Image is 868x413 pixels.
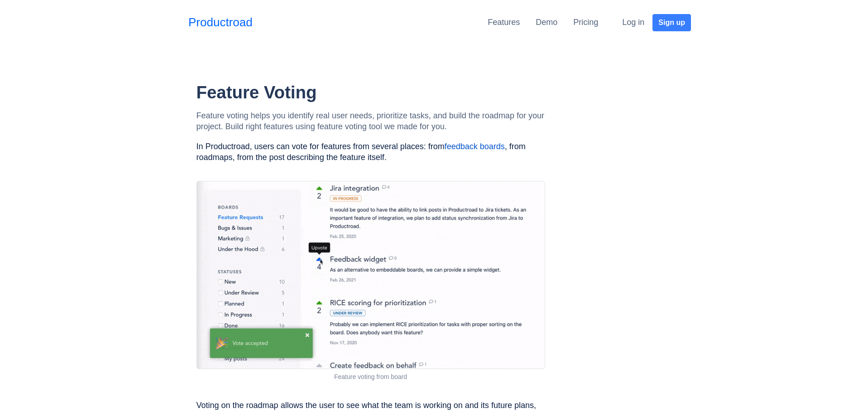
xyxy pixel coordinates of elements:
[445,142,505,151] a: feedback boards
[197,82,545,103] h1: Feature Voting
[536,18,557,27] a: Demo
[488,18,520,27] a: Features
[573,18,598,27] a: Pricing
[197,181,545,369] img: Feature voting on board
[197,372,545,382] div: Feature voting from board
[197,141,545,163] p: In Productroad, users can vote for features from several places: from , from roadmaps, from the p...
[188,14,253,31] a: Productroad
[197,110,545,132] p: Feature voting helps you identify real user needs, prioritize tasks, and build the roadmap for yo...
[652,14,691,31] button: Sign up
[616,13,650,32] button: Log in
